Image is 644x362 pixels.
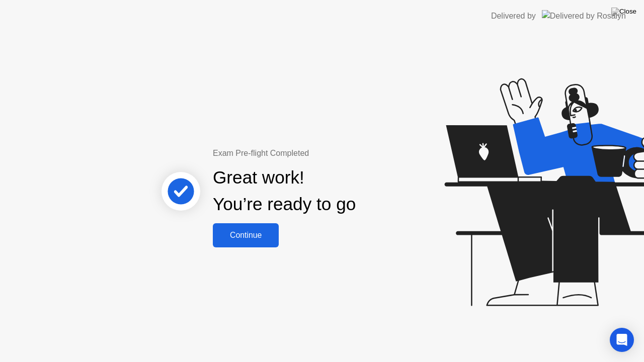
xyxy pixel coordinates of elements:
img: Delivered by Rosalyn [542,10,626,22]
div: Exam Pre-flight Completed [213,147,421,159]
div: Open Intercom Messenger [610,328,634,352]
div: Continue [216,231,276,240]
img: Close [611,8,636,16]
div: Great work! You’re ready to go [213,164,356,218]
div: Delivered by [491,10,536,22]
button: Continue [213,223,279,247]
